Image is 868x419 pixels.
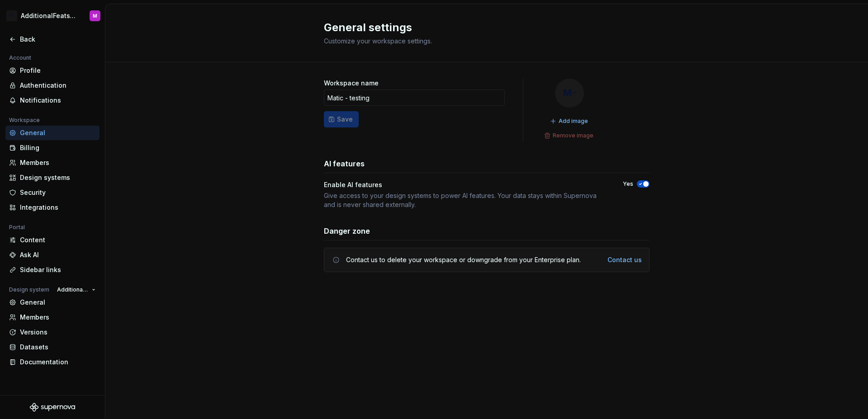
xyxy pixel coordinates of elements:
[93,12,97,19] div: M
[20,235,96,245] div: Content
[57,286,88,293] span: AdditionalFeatsTest
[324,226,370,236] h3: Danger zone
[5,141,100,155] a: Billing
[5,263,100,277] a: Sidebar links
[324,158,365,169] h3: AI features
[20,298,96,307] div: General
[20,81,96,90] div: Authentication
[346,255,581,264] div: Contact us to delete your workspace or downgrade from your Enterprise plan.
[559,118,588,125] span: Add image
[5,355,100,369] a: Documentation
[5,126,100,140] a: General
[20,143,96,152] div: Billing
[5,284,53,295] div: Design system
[5,170,100,185] a: Design systems
[623,180,633,188] label: Yes
[20,128,96,137] div: General
[20,203,96,212] div: Integrations
[20,328,96,337] div: Versions
[6,10,17,21] div: M-
[5,52,35,63] div: Account
[20,265,96,274] div: Sidebar links
[5,115,43,126] div: Workspace
[324,20,639,35] h2: General settings
[324,37,432,45] span: Customize your workspace settings.
[5,340,100,354] a: Datasets
[20,188,96,197] div: Security
[5,325,100,339] a: Versions
[5,310,100,325] a: Members
[324,180,607,189] div: Enable AI features
[5,155,100,170] a: Members
[607,255,642,264] a: Contact us
[20,66,96,75] div: Profile
[20,250,96,259] div: Ask AI
[20,358,96,367] div: Documentation
[5,185,100,200] a: Security
[5,233,100,247] a: Content
[21,11,79,20] div: AdditionalFeatsTest
[20,173,96,182] div: Design systems
[20,158,96,167] div: Members
[324,191,607,209] div: Give access to your design systems to power AI features. Your data stays within Supernova and is ...
[555,79,584,108] div: M-
[5,93,100,108] a: Notifications
[324,79,379,88] label: Workspace name
[547,115,592,127] button: Add image
[30,403,75,412] svg: Supernova Logo
[5,222,28,233] div: Portal
[20,35,96,44] div: Back
[5,248,100,262] a: Ask AI
[5,295,100,310] a: General
[5,32,100,47] a: Back
[5,78,100,93] a: Authentication
[2,6,103,26] button: M-AdditionalFeatsTestM
[20,343,96,352] div: Datasets
[20,313,96,322] div: Members
[20,96,96,105] div: Notifications
[5,200,100,215] a: Integrations
[5,63,100,78] a: Profile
